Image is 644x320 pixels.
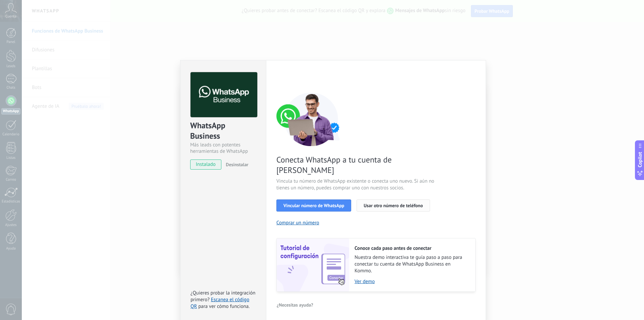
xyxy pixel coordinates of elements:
img: connect number [276,92,347,146]
h2: Conoce cada paso antes de conectar [355,245,469,252]
span: Conecta WhatsApp a tu cuenta de [PERSON_NAME] [276,154,436,175]
span: para ver cómo funciona. [198,303,250,310]
span: Copilot [637,152,643,167]
div: WhatsApp Business [190,120,256,142]
img: logo_main.png [191,72,257,118]
span: Nuestra demo interactiva te guía paso a paso para conectar tu cuenta de WhatsApp Business en Kommo. [355,254,469,274]
button: Usar otro número de teléfono [357,199,430,212]
button: Vincular número de WhatsApp [276,199,351,212]
span: Vincula tu número de WhatsApp existente o conecta uno nuevo. Si aún no tienes un número, puedes c... [276,178,436,191]
button: Desinstalar [223,159,248,170]
button: Comprar un número [276,220,319,226]
div: Más leads con potentes herramientas de WhatsApp [190,142,256,154]
button: ¿Necesitas ayuda? [276,300,314,310]
span: ¿Necesitas ayuda? [277,303,313,307]
span: Desinstalar [226,162,248,168]
span: ¿Quieres probar la integración primero? [191,290,256,303]
a: Ver demo [355,278,469,285]
span: instalado [191,159,221,170]
a: Escanea el código QR [191,296,249,310]
span: Vincular número de WhatsApp [283,203,344,208]
span: Usar otro número de teléfono [364,203,423,208]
